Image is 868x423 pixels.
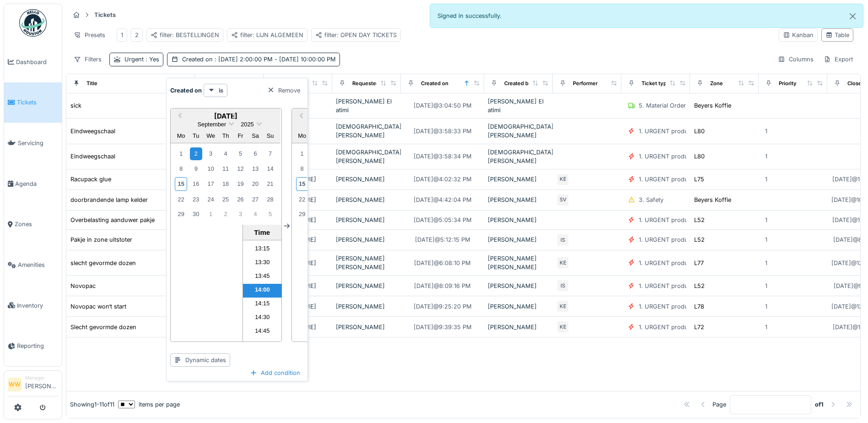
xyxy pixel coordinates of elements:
div: Choose Monday, 22 September 2025 [296,193,308,206]
div: [DEMOGRAPHIC_DATA][PERSON_NAME] [336,148,397,165]
div: Month September, 2025 [295,146,399,222]
div: Choose Thursday, 25 September 2025 [220,193,232,206]
li: 13:45 [243,270,282,284]
div: 3. Safety [639,195,663,204]
div: Choose Monday, 15 September 2025 [296,177,308,190]
div: 1. URGENT production line disruption [639,323,744,331]
li: WW [8,378,22,391]
div: Choose Wednesday, 3 September 2025 [205,147,217,160]
span: September [198,121,226,128]
div: Choose Thursday, 2 October 2025 [220,208,232,220]
div: [PERSON_NAME] [488,235,549,244]
div: Priority [779,80,797,87]
div: Monday [175,130,187,142]
div: [PERSON_NAME] [336,323,397,331]
div: Filters [70,53,106,66]
div: Table [825,31,849,39]
div: Beyers Koffie [694,195,731,204]
div: Add condition [246,367,304,379]
div: Choose Sunday, 21 September 2025 [264,178,276,190]
div: [PERSON_NAME] [336,175,397,184]
ul: Time [243,240,282,342]
div: Created on [421,80,448,87]
div: sick [70,101,81,110]
div: L78 [694,302,704,311]
div: KE [556,256,569,269]
div: IS [556,279,569,292]
div: Choose Friday, 5 September 2025 [234,147,247,160]
div: [PERSON_NAME] [336,302,397,311]
div: filter: LIJN ALGEMEEN [231,31,303,39]
div: [DEMOGRAPHIC_DATA][PERSON_NAME] [488,148,549,165]
div: L80 [694,152,705,161]
div: Created by [504,80,532,87]
div: 1 [121,31,123,39]
li: 14:45 [243,325,282,339]
div: [PERSON_NAME] [336,216,397,224]
div: 1. URGENT production line disruption [639,175,744,184]
div: 1. URGENT production line disruption [639,259,744,267]
div: Friday [234,130,247,142]
div: Remove [264,84,304,97]
div: Racupack glue [70,175,111,184]
strong: Created on [170,86,202,95]
div: filter: BESTELLINGEN [151,31,219,39]
div: Manager [25,374,58,381]
span: Amenities [18,260,58,269]
div: Choose Sunday, 28 September 2025 [264,193,276,206]
div: 5. Material Orders [639,101,689,110]
div: Choose Monday, 1 September 2025 [296,147,308,160]
div: Beyers Koffie [694,101,731,110]
div: filter: OPEN DAY TICKETS [315,31,397,39]
div: 1 [765,323,767,331]
div: [PERSON_NAME] El atimi [488,97,549,114]
span: Agenda [15,179,58,188]
span: : Yes [144,56,159,63]
div: Presets [70,28,109,42]
div: Choose Tuesday, 16 September 2025 [190,178,202,190]
li: 13:15 [243,243,282,256]
button: Close [842,4,863,28]
span: Tickets [17,98,58,107]
div: Choose Friday, 3 October 2025 [234,208,247,220]
div: [PERSON_NAME] [488,195,549,204]
div: 1 [765,259,767,267]
div: Title [86,80,97,87]
div: Time [245,228,279,236]
div: [DATE] @ 5:12:15 PM [415,235,470,244]
div: Choose Monday, 15 September 2025 [175,177,187,190]
div: 1. URGENT production line disruption [639,216,744,224]
div: L52 [694,282,705,290]
div: Monday [296,130,308,142]
div: Thursday [220,130,232,142]
div: Tuesday [190,130,202,142]
div: L52 [694,216,705,224]
div: [DATE] @ 5:05:34 PM [414,216,472,224]
div: Choose Thursday, 18 September 2025 [220,178,232,190]
div: L80 [694,127,705,136]
div: Choose Friday, 19 September 2025 [234,178,247,190]
div: 1. URGENT production line disruption [639,152,744,161]
div: [DATE] @ 4:02:32 PM [414,175,472,184]
div: [DATE] @ 9:39:35 PM [414,323,472,331]
span: Reporting [17,342,58,350]
div: [DEMOGRAPHIC_DATA][PERSON_NAME] [488,122,549,140]
div: Choose Monday, 22 September 2025 [175,193,187,206]
div: doorbrandende lamp kelder [70,195,148,204]
div: Choose Monday, 29 September 2025 [296,208,308,220]
div: [DATE] @ 3:58:34 PM [414,152,472,161]
span: 2025 [241,121,253,128]
div: Choose Sunday, 7 September 2025 [264,147,276,160]
div: SV [556,194,569,206]
div: Choose Wednesday, 1 October 2025 [205,208,217,220]
div: 1. URGENT production line disruption [639,282,744,290]
button: Previous Month [172,109,186,124]
div: Zone [710,80,723,87]
div: Choose Monday, 1 September 2025 [175,147,187,160]
div: L52 [694,235,705,244]
div: Novopac [70,282,96,290]
span: Servicing [18,139,58,147]
div: [DATE] @ 8:09:16 PM [414,282,471,290]
div: Eindweegschaal [70,152,115,161]
li: 13:30 [243,256,282,270]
